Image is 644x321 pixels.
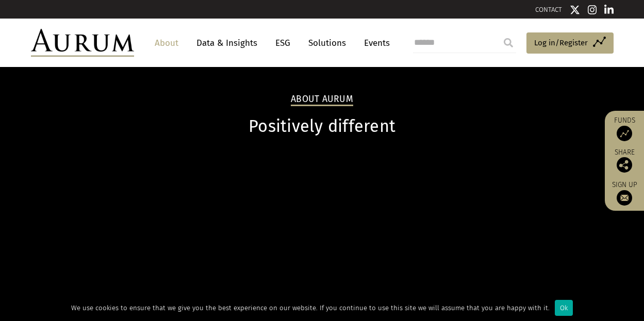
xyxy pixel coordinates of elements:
[535,6,562,13] a: CONTACT
[291,94,353,106] h2: About Aurum
[617,190,632,206] img: Sign up to our newsletter
[191,33,262,53] a: Data & Insights
[610,180,639,206] a: Sign up
[604,5,614,15] img: Linkedin icon
[610,116,639,141] a: Funds
[617,126,632,141] img: Access Funds
[588,5,597,15] img: Instagram icon
[150,33,184,53] a: About
[31,116,614,137] h1: Positively different
[570,5,580,15] img: Twitter icon
[534,37,588,49] span: Log in/Register
[555,300,573,316] div: Ok
[610,149,639,173] div: Share
[526,32,614,54] a: Log in/Register
[31,29,134,57] img: Aurum
[617,157,632,173] img: Share this post
[270,33,295,53] a: ESG
[498,32,519,53] input: Submit
[359,33,390,53] a: Events
[303,33,351,53] a: Solutions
